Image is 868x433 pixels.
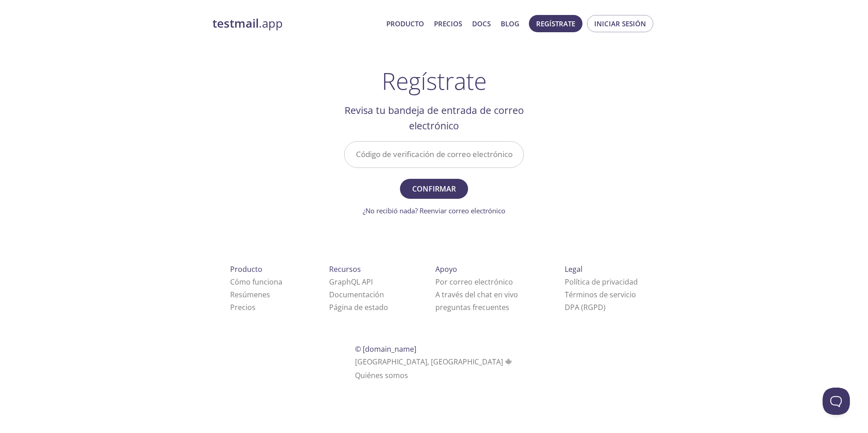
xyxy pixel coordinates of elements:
span: Producto [230,264,262,274]
a: Política de privacidad [565,277,638,287]
a: Documentación [329,290,384,300]
a: ¿No recibió nada? Reenviar correo electrónico [363,206,505,215]
a: Blog [501,18,519,30]
span: Regístrate [536,18,575,30]
h2: Revisa tu bandeja de entrada de correo electrónico [344,103,524,134]
a: Precios [434,18,462,30]
a: Quiénes somos [355,370,408,380]
button: Confirmar [400,179,468,199]
a: testmail.app [212,16,379,31]
a: DPA (RGPD) [565,302,606,312]
span: Recursos [329,264,361,274]
span: Preguntas frecuentes [435,302,509,312]
strong: testmail [212,15,259,31]
span: © [DOMAIN_NAME] [355,344,416,354]
iframe: Help Scout Beacon - Open [823,388,850,415]
span: Legal [565,264,582,274]
a: Cómo funciona [230,277,282,287]
h1: Regístrate [382,67,487,94]
a: Producto [386,18,424,30]
a: Precios [230,302,256,312]
a: Por correo electrónico [435,277,513,287]
span: Apoyo [435,264,457,274]
a: GraphQL API [329,277,373,287]
a: Página de estado [329,302,388,312]
button: Iniciar sesión [587,15,653,32]
button: Regístrate [529,15,582,32]
a: Docs [472,18,491,30]
font: [GEOGRAPHIC_DATA], [GEOGRAPHIC_DATA] [355,357,503,367]
a: Resúmenes [230,290,270,300]
a: Términos de servicio [565,290,636,300]
a: A través del chat en vivo [435,290,518,300]
span: Iniciar sesión [594,18,646,30]
span: Confirmar [410,182,458,195]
